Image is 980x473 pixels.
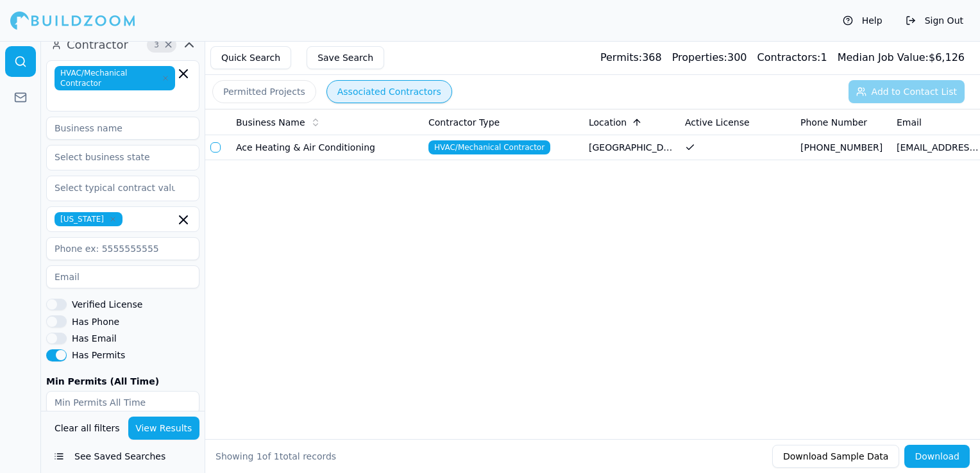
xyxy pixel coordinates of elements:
[672,51,727,63] span: Properties:
[899,10,970,31] button: Sign Out
[672,50,747,65] div: 300
[274,451,280,461] span: 1
[46,237,199,260] input: Phone ex: 5555555555
[326,80,452,103] button: Associated Contractors
[838,51,929,63] span: Median Job Value:
[800,116,867,129] span: Phone Number
[231,135,423,160] td: Ace Heating & Air Conditioning
[428,116,500,129] span: Contractor Type
[428,140,550,154] span: HVAC/Mechanical Contractor
[72,317,119,326] label: Has Phone
[772,445,899,468] button: Download Sample Data
[46,35,199,55] button: Contractor3Clear Contractor filters
[55,212,122,226] span: [US_STATE]
[600,50,662,65] div: 368
[164,42,173,48] span: Clear Contractor filters
[47,176,183,199] input: Select typical contract value
[589,116,627,129] span: Location
[46,117,199,140] input: Business name
[67,36,128,54] span: Contractor
[72,351,125,360] label: Has Permits
[128,417,200,440] button: View Results
[904,445,970,468] button: Download
[150,38,163,51] span: 3
[47,145,183,169] input: Select business state
[210,46,291,69] button: Quick Search
[46,445,199,468] button: See Saved Searches
[72,300,142,309] label: Verified License
[897,116,922,129] span: Email
[46,391,199,414] input: Min Permits All Time
[215,450,336,463] div: Showing of total records
[46,265,199,288] input: Email
[257,451,262,461] span: 1
[757,51,821,63] span: Contractors:
[795,135,891,160] td: [PHONE_NUMBER]
[836,10,889,31] button: Help
[51,417,123,440] button: Clear all filters
[307,46,384,69] button: Save Search
[72,334,117,343] label: Has Email
[584,135,680,160] td: [GEOGRAPHIC_DATA], [GEOGRAPHIC_DATA]
[212,80,316,103] button: Permitted Projects
[55,66,175,90] span: HVAC/Mechanical Contractor
[236,116,305,129] span: Business Name
[685,116,750,129] span: Active License
[757,50,827,65] div: 1
[46,377,199,386] label: Min Permits (All Time)
[838,50,965,65] div: $ 6,126
[600,51,642,63] span: Permits:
